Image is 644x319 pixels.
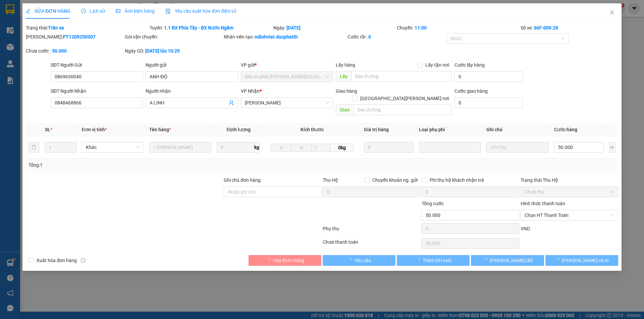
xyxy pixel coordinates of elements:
div: Chuyến: [396,24,520,31]
b: 1.1 BX Phía Tây - BX Nước Ngầm [164,25,233,30]
span: loading [347,258,355,262]
span: Cước hàng [554,127,577,132]
span: [PERSON_NAME] và In [562,257,609,264]
b: [DATE] lúc 10:29 [145,48,180,54]
span: Giao [336,104,354,115]
button: Close [603,3,622,22]
input: Ghi chú đơn hàng [224,186,321,197]
span: Hủy Đơn Hàng [273,257,304,264]
div: Gói vận chuyển: [125,33,222,41]
button: Yêu cầu [323,255,395,266]
span: Chuyển khoản ng. gửi [370,176,420,184]
b: ndinhviet.ducphatth [255,34,298,39]
span: Thu Hộ [323,177,338,183]
div: VP gửi [241,61,333,69]
input: C [312,144,330,152]
div: SĐT Người Nhận [51,87,143,95]
span: Thêm ĐH mới [423,257,451,264]
button: plus [609,142,615,153]
span: Bến xe phía Tây Thanh Hóa [245,72,329,82]
input: 0 [364,142,414,153]
span: Yêu cầu [355,257,371,264]
input: D [271,144,291,152]
span: kg [254,142,260,153]
input: Dọc đường [354,104,452,115]
button: delete [29,142,39,153]
span: Chưa thu [525,187,614,197]
span: loading [482,258,490,262]
span: Xuất hóa đơn hàng [34,257,79,264]
span: Lấy [336,71,351,82]
span: Tên hàng [149,127,171,132]
span: user-add [229,100,234,105]
span: clock-circle [81,9,86,13]
label: Ghi chú đơn hàng [224,177,261,183]
div: Tổng: 1 [29,161,249,169]
span: picture [116,9,120,13]
span: Giao hàng [336,88,357,94]
span: Đơn vị tính [82,127,107,132]
div: Phụ thu [322,225,421,237]
span: Giá trị hàng [364,127,389,132]
div: Nhân viên tạo: [224,33,346,41]
input: R [291,144,312,152]
span: loading [415,258,423,262]
span: 0kg [330,144,353,152]
span: Kích thước [301,127,324,132]
div: Ngày GD: [125,47,222,55]
button: [PERSON_NAME] đổi [471,255,544,266]
input: Cước lấy hàng [454,71,523,82]
div: Cước rồi : [347,33,445,41]
span: Yêu cầu xuất hóa đơn điện tử [165,8,236,14]
div: Người nhận [146,87,238,95]
th: Loại phụ phí [416,123,484,136]
span: VP Ngọc Hồi [245,98,329,108]
b: 11:00 [415,25,427,30]
span: Lấy hàng [336,62,355,68]
div: SĐT Người Gửi [51,61,143,69]
span: Ảnh kiện hàng [116,8,155,14]
label: Hình thức thanh toán [521,201,565,206]
b: 0 [368,34,371,39]
input: Ghi Chú [486,142,548,153]
div: Trạng thái: [25,24,149,31]
span: close [609,10,615,15]
span: Phí thu hộ khách nhận trả [427,176,487,184]
img: icon [165,9,171,14]
span: Định lượng [226,127,250,132]
span: SL [45,127,50,132]
span: Lịch sử [81,8,105,14]
b: [DATE] [286,25,301,30]
span: Lấy tận nơi [423,61,452,69]
span: info-circle [81,258,86,263]
button: Hủy Đơn Hàng [249,255,321,266]
th: Ghi chú [484,123,551,136]
b: 50.000 [52,48,67,54]
b: 36F-009.28 [534,25,558,30]
label: Cước lấy hàng [454,62,485,68]
span: loading [554,258,562,262]
div: Người gửi [146,61,238,69]
input: VD: Bàn, Ghế [149,142,211,153]
span: SỬA ĐƠN HÀNG [26,8,70,14]
div: Trạng thái Thu Hộ [521,176,618,184]
span: [GEOGRAPHIC_DATA][PERSON_NAME] nơi [358,95,452,102]
span: Tổng cước [422,201,444,206]
input: Dọc đường [351,71,452,82]
div: Tuyến: [149,24,273,31]
span: [PERSON_NAME] đổi [490,257,533,264]
div: Số xe: [520,24,619,31]
div: Ngày: [273,24,396,31]
span: VP Nhận [241,88,260,94]
span: edit [26,9,31,13]
button: [PERSON_NAME] và In [545,255,618,266]
b: PT1209250307 [63,34,96,39]
span: VND [521,226,530,231]
span: Chọn HT Thanh Toán [525,210,614,220]
div: [PERSON_NAME]: [26,33,123,41]
button: Thêm ĐH mới [397,255,470,266]
div: Chưa thanh toán [322,238,421,250]
div: Chưa cước : [26,47,123,55]
input: Cước giao hàng [454,97,523,108]
b: Trên xe [48,25,64,30]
